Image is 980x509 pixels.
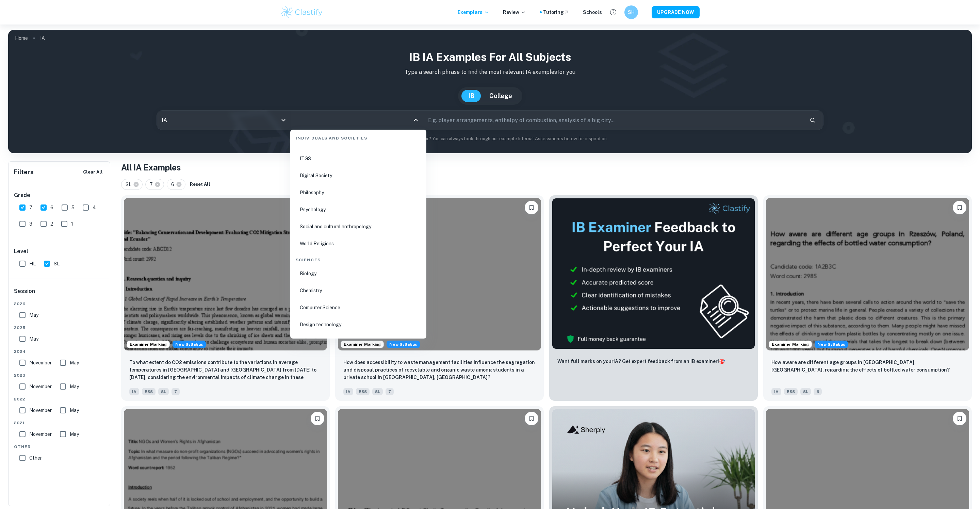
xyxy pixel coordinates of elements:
[142,388,156,395] span: ESS
[372,388,383,395] span: SL
[188,179,212,190] button: Reset All
[293,300,424,315] li: Computer Science
[171,181,177,188] span: 6
[167,179,185,190] div: 6
[29,383,52,390] span: November
[552,198,755,349] img: Thumbnail
[503,9,526,16] p: Review
[627,9,635,16] h6: SH
[386,388,394,395] span: 7
[14,396,105,402] span: 2022
[171,388,180,395] span: 7
[50,220,53,228] span: 2
[953,412,966,425] button: Bookmark
[338,198,541,350] img: ESS IA example thumbnail: How does accessibility to waste manageme
[293,334,424,349] li: Physics
[293,168,424,183] li: Digital Society
[127,341,169,347] span: Examiner Marking
[29,220,32,228] span: 3
[173,341,206,348] span: New Syllabus
[121,179,143,190] div: SL
[807,114,818,126] button: Search
[335,195,544,401] a: Examiner MarkingStarting from the May 2026 session, the ESS IA requirements have changed. We crea...
[124,198,327,350] img: ESS IA example thumbnail: To what extent do CO2 emissions contribu
[14,49,966,65] h1: IB IA examples for all subjects
[280,5,324,19] img: Clastify logo
[784,388,798,395] span: ESS
[14,287,105,301] h6: Session
[70,359,79,366] span: May
[583,9,602,16] a: Schools
[14,135,966,142] p: Not sure what to search for? You can always look through our example Internal Assessments below f...
[158,388,169,395] span: SL
[771,359,964,374] p: How aware are different age groups in Rzeszów, Poland, regarding the effects of bottled water con...
[14,167,34,177] h6: Filters
[652,6,700,18] button: UPGRADE NOW
[293,317,424,332] li: Design technology
[29,359,52,366] span: November
[387,341,420,348] span: New Syllabus
[293,266,424,281] li: Biology
[411,115,421,125] button: Close
[173,341,206,348] div: Starting from the May 2026 session, the ESS IA requirements have changed. We created this exempla...
[461,90,481,102] button: IB
[766,198,969,350] img: ESS IA example thumbnail: How aware are different age groups in Rz
[293,151,424,166] li: ITGS
[50,204,53,211] span: 6
[126,181,134,188] span: SL
[525,201,538,214] button: Bookmark
[29,311,38,319] span: May
[343,388,353,395] span: IA
[557,358,725,365] p: Want full marks on your IA ? Get expert feedback from an IB examiner!
[14,247,105,256] h6: Level
[29,407,52,414] span: November
[356,388,370,395] span: ESS
[624,5,638,19] button: SH
[157,111,290,130] div: IA
[343,359,536,381] p: How does accessibility to waste management facilities influence the segregation and disposal prac...
[29,204,32,211] span: 7
[815,341,848,348] div: Starting from the May 2026 session, the ESS IA requirements have changed. We created this exempla...
[763,195,972,401] a: Examiner MarkingStarting from the May 2026 session, the ESS IA requirements have changed. We crea...
[14,301,105,307] span: 2026
[311,412,324,425] button: Bookmark
[129,359,322,382] p: To what extent do CO2 emissions contribute to the variations in average temperatures in Indonesia...
[953,201,966,214] button: Bookmark
[525,412,538,425] button: Bookmark
[14,325,105,331] span: 2025
[293,219,424,234] li: Social and cultural anthropology
[70,407,79,414] span: May
[54,260,60,267] span: SL
[815,341,848,348] span: New Syllabus
[458,9,489,16] p: Exemplars
[29,454,42,462] span: Other
[14,68,966,76] p: Type a search phrase to find the most relevant IA examples for you
[800,388,811,395] span: SL
[121,161,972,174] h1: All IA Examples
[29,430,52,438] span: November
[71,204,75,211] span: 5
[8,30,972,153] img: profile cover
[549,195,758,401] a: ThumbnailWant full marks on yourIA? Get expert feedback from an IB examiner!
[293,130,424,144] div: Individuals and Societies
[71,220,73,228] span: 1
[769,341,812,347] span: Examiner Marking
[15,33,28,43] a: Home
[293,236,424,251] li: World Religions
[70,383,79,390] span: May
[14,444,105,450] span: Other
[543,9,569,16] a: Tutoring
[129,388,139,395] span: IA
[29,335,38,343] span: May
[719,359,725,364] span: 🎯
[293,283,424,298] li: Chemistry
[121,195,330,401] a: Examiner MarkingStarting from the May 2026 session, the ESS IA requirements have changed. We crea...
[150,181,156,188] span: 7
[814,388,822,395] span: 6
[293,251,424,266] div: Sciences
[70,430,79,438] span: May
[29,260,36,267] span: HL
